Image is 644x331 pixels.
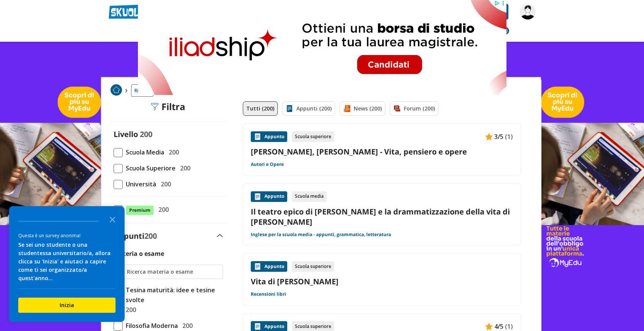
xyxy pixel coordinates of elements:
div: Appunto [251,191,287,202]
a: Vita di [PERSON_NAME] [251,276,513,287]
img: Appunti contenuto [254,133,261,140]
span: Filosofia Moderna [123,321,178,331]
button: Close the survey [105,211,120,227]
a: [PERSON_NAME], [PERSON_NAME] - Vita, pensiero e opere [251,147,513,157]
span: (1) [505,132,513,142]
div: Scuola superiore [292,261,334,272]
span: Premium [126,205,154,215]
a: Ricerca [131,84,153,97]
a: Forum (200) [390,101,438,116]
img: Appunti contenuto [254,263,261,270]
span: Università [123,179,156,189]
img: Appunti contenuto [254,323,261,330]
span: 200 [179,321,193,331]
img: Apri e chiudi sezione [217,234,223,237]
img: Forum filtro contenuto [393,105,401,112]
a: Home [111,84,122,97]
img: Appunti contenuto [485,133,493,140]
img: Appunti contenuto [485,323,493,330]
span: 200 [166,147,179,157]
span: 200 [140,129,152,139]
div: Survey [9,206,125,322]
a: Appunti (200) [282,101,335,116]
img: Filtra filtri mobile [151,103,158,110]
label: Livello [114,129,138,139]
div: Appunto [251,131,287,142]
img: AlessVigia08 [520,4,536,20]
a: Tutti (200) [243,101,278,116]
img: Appunti filtro contenuto [286,105,293,112]
a: Il teatro epico di [PERSON_NAME] e la drammatizzazione della vita di [PERSON_NAME] [251,206,513,227]
div: Questa è un survey anonima! [18,232,116,239]
div: Appunto [251,261,287,272]
a: Recensioni libri [251,291,286,297]
div: Filtra [151,101,185,112]
span: Scuola Superiore [123,163,176,173]
span: 200 [144,231,157,241]
span: Tesina maturità: idee e tesine svolte [123,285,223,305]
span: 200 [177,163,190,173]
a: Inglese per la scuola media - appunti, grammatica, letteratura [251,232,391,238]
label: Materia o esame [114,249,164,258]
span: 3/5 [494,132,503,142]
button: Inizia [18,298,116,313]
label: Appunti [114,231,157,241]
img: Home [111,84,122,96]
img: News filtro contenuto [343,105,351,112]
span: Scuola Media [123,147,164,157]
div: Scuola media [292,191,327,202]
input: Ricerca materia o esame [127,268,219,276]
span: 200 [158,179,171,189]
span: 200 [155,205,169,214]
div: Se sei uno studente o una studentessa universitario/a, allora clicca su 'Inizia' e aiutaci a capi... [18,241,116,282]
img: Appunti contenuto [254,193,261,200]
span: 200 [123,305,136,315]
div: Scuola superiore [292,131,334,142]
a: Autori e Opere [251,161,284,167]
a: News (200) [340,101,385,116]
